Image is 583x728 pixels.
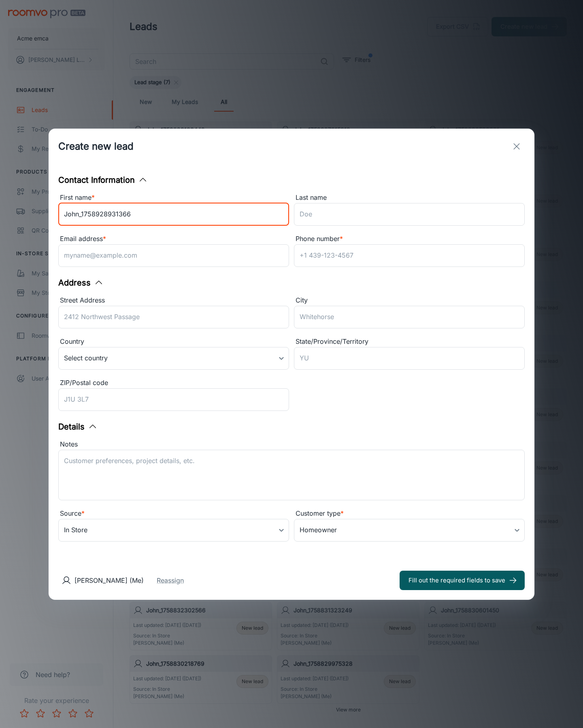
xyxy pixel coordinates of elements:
[294,203,525,226] input: Doe
[58,234,289,244] div: Email address
[58,139,134,154] h1: Create new lead
[509,138,525,154] button: exit
[58,174,148,186] button: Contact Information
[58,306,289,328] input: 2412 Northwest Passage
[58,193,289,203] div: First name
[58,508,289,519] div: Source
[294,234,525,244] div: Phone number
[294,193,525,203] div: Last name
[294,336,525,347] div: State/Province/Territory
[294,519,525,542] div: Homeowner
[58,244,289,267] input: myname@example.com
[294,295,525,306] div: City
[58,378,289,388] div: ZIP/Postal code
[74,576,144,585] p: [PERSON_NAME] (Me)
[58,388,289,411] input: J1U 3L7
[58,336,289,347] div: Country
[58,519,289,542] div: In Store
[58,295,289,306] div: Street Address
[294,347,525,370] input: YU
[58,347,289,370] div: Select country
[294,244,525,267] input: +1 439-123-4567
[58,421,98,433] button: Details
[400,571,525,590] button: Fill out the required fields to save
[294,508,525,519] div: Customer type
[58,277,104,289] button: Address
[157,576,184,585] button: Reassign
[58,203,289,226] input: John
[294,306,525,328] input: Whitehorse
[58,439,525,450] div: Notes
